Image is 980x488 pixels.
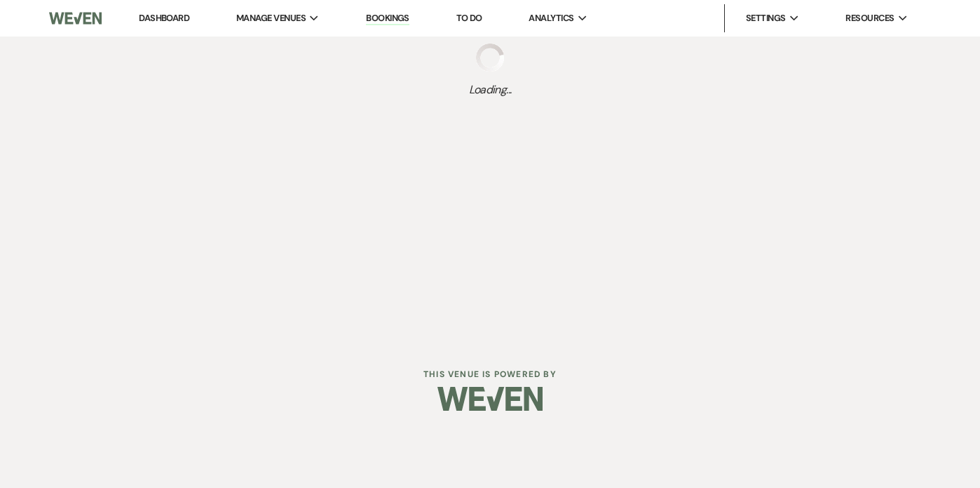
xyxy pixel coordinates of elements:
[139,12,189,24] a: Dashboard
[529,11,573,25] span: Analytics
[236,11,306,25] span: Manage Venues
[845,11,894,25] span: Resources
[476,44,504,72] img: loading spinner
[437,374,543,423] img: Weven Logo
[746,11,786,25] span: Settings
[469,81,512,98] span: Loading...
[456,12,482,24] a: To Do
[366,12,409,25] a: Bookings
[49,4,102,33] img: Weven Logo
